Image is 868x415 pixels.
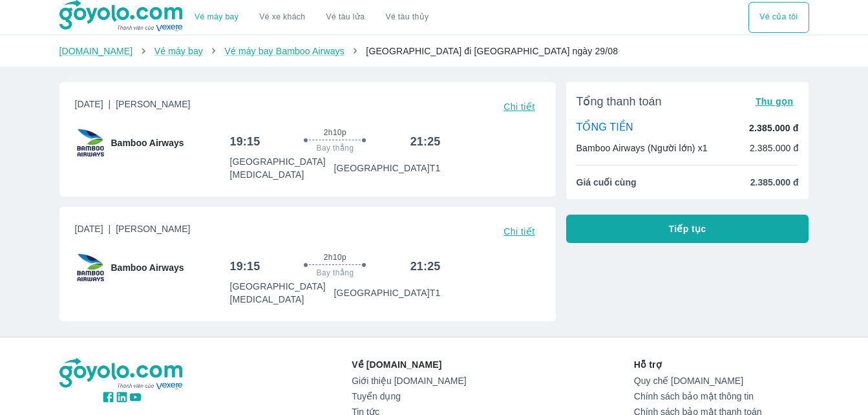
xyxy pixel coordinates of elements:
span: [GEOGRAPHIC_DATA] đi [GEOGRAPHIC_DATA] ngày 29/08 [366,46,618,56]
button: Vé của tôi [748,2,809,33]
span: Bay thẳng [317,268,354,278]
span: Thu gọn [756,96,794,107]
span: [PERSON_NAME] [116,224,190,234]
a: Chính sách bảo mật thông tin [634,391,809,401]
span: | [109,224,111,234]
p: [GEOGRAPHIC_DATA] T1 [334,162,441,175]
p: Về [DOMAIN_NAME] [352,358,466,371]
a: Vé xe khách [259,12,305,22]
span: 2h10p [324,127,346,138]
p: Hỗ trợ [634,358,809,371]
span: Bamboo Airways [111,136,184,149]
img: logo [59,358,185,390]
nav: breadcrumb [59,45,809,58]
a: [DOMAIN_NAME] [59,46,133,56]
p: 2.385.000 đ [749,122,798,134]
a: Vé máy bay [195,12,238,22]
div: choose transportation mode [184,2,439,33]
p: Bamboo Airways (Người lớn) x1 [577,142,708,154]
p: [GEOGRAPHIC_DATA] [MEDICAL_DATA] [229,280,333,306]
button: Chi tiết [498,98,540,116]
a: Vé tàu lửa [316,2,376,33]
span: Tiếp tục [669,222,706,235]
a: Tuyển dụng [352,391,466,401]
a: Vé máy bay Bamboo Airways [224,46,344,56]
a: Quy chế [DOMAIN_NAME] [634,376,809,386]
button: Vé tàu thủy [375,2,439,33]
span: Chi tiết [503,226,535,237]
h6: 21:25 [410,134,441,149]
a: Giới thiệu [DOMAIN_NAME] [352,376,466,386]
span: | [109,99,111,109]
a: Vé máy bay [154,46,203,56]
button: Tiếp tục [566,215,809,243]
h6: 19:15 [229,134,260,149]
span: 2h10p [324,252,346,262]
span: Giá cuối cùng [577,176,637,189]
span: [DATE] [75,222,191,240]
p: TỔNG TIỀN [577,121,633,135]
p: 2.385.000 đ [750,142,799,154]
span: [PERSON_NAME] [116,99,190,109]
span: Chi tiết [503,101,535,112]
button: Chi tiết [498,222,540,240]
p: [GEOGRAPHIC_DATA] T1 [334,286,441,299]
span: Bamboo Airways [111,261,184,274]
span: Bay thẳng [317,143,354,153]
h6: 19:15 [229,259,260,274]
div: choose transportation mode [748,2,809,33]
span: 2.385.000 đ [750,176,799,189]
span: Tổng thanh toán [577,94,662,109]
p: [GEOGRAPHIC_DATA] [MEDICAL_DATA] [229,155,333,181]
button: Thu gọn [750,92,799,111]
span: [DATE] [75,98,191,116]
h6: 21:25 [410,259,441,274]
